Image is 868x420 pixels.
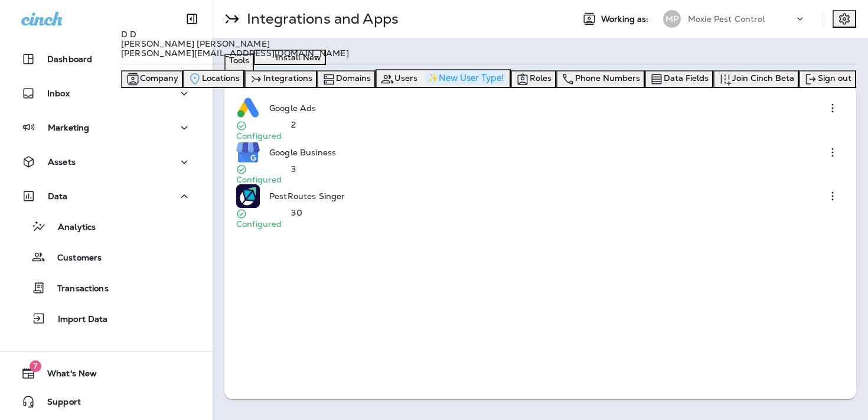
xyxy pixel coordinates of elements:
[380,71,506,86] a: Users✨New User Type!
[713,70,799,88] button: Join Cinch Beta
[236,120,282,141] div: You have configured this integration
[12,390,201,414] button: Support
[12,47,201,71] button: Dashboard
[12,116,201,139] button: Marketing
[121,70,183,88] button: Company
[322,72,371,86] a: Domains
[48,157,76,167] p: Assets
[249,72,312,86] a: Integrations
[12,275,201,300] button: Transactions
[30,360,41,372] span: 7
[48,123,89,132] p: Marketing
[12,214,201,239] button: Analytics
[47,89,70,98] p: Inbox
[236,208,282,229] div: You have configured this integration
[12,184,201,208] button: Data
[236,131,282,141] p: Configured
[140,73,178,83] span: Company
[394,73,417,83] span: Users
[376,69,511,88] button: Users✨New User Type!
[664,73,709,83] span: Data Fields
[236,164,282,185] div: You have configured this integration
[269,191,345,201] p: PestRoutes Singer
[188,71,240,86] a: Locations
[269,148,336,157] p: Google Business
[244,70,317,88] button: Integrations
[47,54,92,64] p: Dashboard
[236,175,282,184] p: Configured
[12,306,201,331] button: Import Data
[126,72,178,86] a: Company
[46,314,108,325] p: Import Data
[269,103,316,113] p: Google Ads
[291,208,302,229] div: You have 30 credentials currently added
[645,70,713,88] button: Data Fields
[121,30,856,39] div: D D
[575,73,640,83] span: Phone Numbers
[663,10,681,28] div: MP
[121,48,349,58] p: [PERSON_NAME][EMAIL_ADDRESS][DOMAIN_NAME]
[530,73,552,83] span: Roles
[688,14,765,24] p: Moxie Pest Control
[561,72,640,86] a: Phone Numbers
[556,70,645,88] button: Phone Numbers
[242,10,399,28] p: Integrations and Apps
[35,397,81,411] span: Support
[236,184,260,208] img: PestRoutes Singer
[12,150,201,174] button: Assets
[236,219,282,229] p: Configured
[263,73,312,83] span: Integrations
[45,253,102,264] p: Customers
[511,70,556,88] button: Roles
[12,362,201,385] button: 7What's New
[650,72,709,86] a: Data Fields
[236,96,260,120] img: Google Ads
[12,245,201,269] button: Customers
[175,7,208,31] button: Collapse Sidebar
[202,73,240,83] span: Locations
[317,70,376,88] button: Domains
[291,164,296,185] div: You have 3 credentials currently added
[601,14,651,24] span: Working as:
[236,141,260,164] img: Google Business
[799,70,856,88] button: Sign out
[121,39,270,48] span: [PERSON_NAME] [PERSON_NAME]
[46,222,96,233] p: Analytics
[833,10,856,28] button: Settings
[121,30,856,64] a: D D[PERSON_NAME] [PERSON_NAME] [PERSON_NAME][EMAIL_ADDRESS][DOMAIN_NAME]
[515,72,552,86] a: Roles
[45,284,109,295] p: Transactions
[428,73,504,82] div: ✨New User Type!
[818,73,851,83] span: Sign out
[12,82,201,105] button: Inbox
[35,369,97,383] span: What's New
[336,73,371,83] span: Domains
[183,70,244,88] button: Locations
[291,120,296,141] div: You have 2 credentials currently added
[48,191,68,201] p: Data
[425,71,506,84] button: ✨New User Type!
[732,73,794,83] span: Join Cinch Beta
